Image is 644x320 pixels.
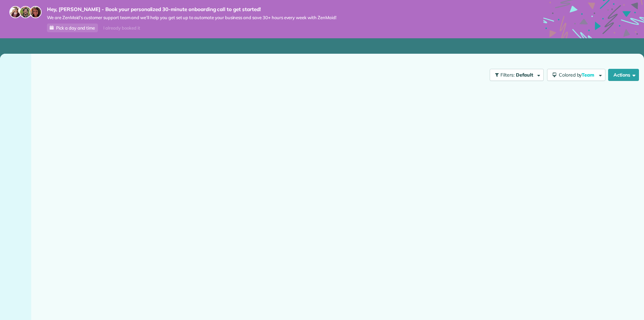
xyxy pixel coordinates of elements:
[47,24,98,32] a: Pick a day and time
[516,72,534,78] span: Default
[99,24,144,32] div: I already booked it
[56,25,95,31] span: Pick a day and time
[47,15,336,20] span: We are ZenMaid’s customer support team and we’ll help you get set up to automate your business an...
[490,69,544,81] button: Filters: Default
[500,72,515,78] span: Filters:
[608,69,639,81] button: Actions
[547,69,605,81] button: Colored byTeam
[559,72,597,78] span: Colored by
[47,6,336,13] strong: Hey, [PERSON_NAME] - Book your personalized 30-minute onboarding call to get started!
[30,6,42,18] img: michelle-19f622bdf1676172e81f8f8fba1fb50e276960ebfe0243fe18214015130c80e4.jpg
[486,69,544,81] a: Filters: Default
[19,6,32,18] img: jorge-587dff0eeaa6aab1f244e6dc62b8924c3b6ad411094392a53c71c6c4a576187d.jpg
[9,6,21,18] img: maria-72a9807cf96188c08ef61303f053569d2e2a8a1cde33d635c8a3ac13582a053d.jpg
[582,72,595,78] span: Team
